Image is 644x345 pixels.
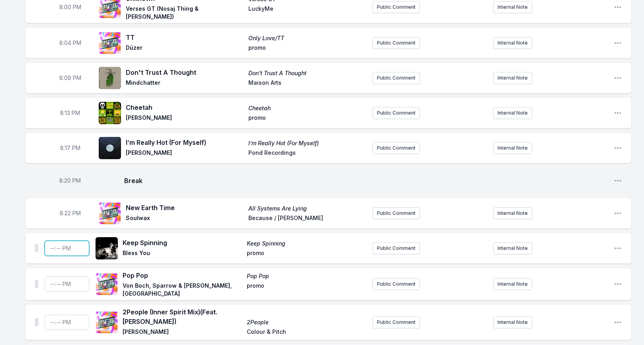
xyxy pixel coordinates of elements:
[248,69,366,77] span: Don't Trust A Thought
[493,142,532,154] button: Internal Note
[493,72,532,84] button: Internal Note
[123,282,242,298] span: Von Boch, Sparrow & [PERSON_NAME], [GEOGRAPHIC_DATA]
[614,39,622,47] button: Open playlist item options
[493,207,532,219] button: Internal Note
[99,67,121,89] img: Don't Trust A Thought
[99,102,121,124] img: Cheetah
[248,34,366,42] span: Only Love/TT
[248,5,366,21] span: LuckyMe
[123,328,242,337] span: [PERSON_NAME]
[493,37,532,49] button: Internal Note
[123,238,242,248] span: Keep Spinning
[614,318,622,326] button: Open playlist item options
[96,311,118,333] img: 2People
[126,5,244,21] span: Verses GT (Nosaj Thing & [PERSON_NAME])
[59,3,81,11] span: Timestamp
[247,249,366,259] span: promo
[126,79,244,88] span: Mindchatter
[96,237,118,259] img: Keep Spinning
[124,176,607,185] span: Break
[99,202,121,224] img: All Systems Are Lying
[126,149,244,158] span: [PERSON_NAME]
[614,109,622,117] button: Open playlist item options
[247,240,366,248] span: Keep Spinning
[493,107,532,119] button: Internal Note
[614,144,622,152] button: Open playlist item options
[373,316,420,328] button: Public Comment
[60,144,80,152] span: Timestamp
[248,114,366,123] span: promo
[96,273,118,295] img: Pop Pop
[99,137,121,159] img: I’m Really Hot (For Myself)
[60,109,80,117] span: Timestamp
[373,207,420,219] button: Public Comment
[493,316,532,328] button: Internal Note
[614,177,622,185] button: Open playlist item options
[126,114,244,123] span: [PERSON_NAME]
[373,37,420,49] button: Public Comment
[247,282,366,298] span: promo
[614,280,622,288] button: Open playlist item options
[373,142,420,154] button: Public Comment
[373,1,420,13] button: Public Comment
[248,139,366,147] span: I’m Really Hot (For Myself)
[59,177,81,185] span: Timestamp
[123,271,242,280] span: Pop Pop
[248,44,366,53] span: promo
[35,318,38,326] img: Drag Handle
[247,318,366,326] span: 2People
[45,277,89,292] input: Timestamp
[614,3,622,11] button: Open playlist item options
[126,214,244,224] span: Soulwax
[247,328,366,337] span: Colour & Pitch
[60,209,81,217] span: Timestamp
[493,278,532,290] button: Internal Note
[373,242,420,254] button: Public Comment
[45,315,89,330] input: Timestamp
[248,104,366,112] span: Cheetah
[45,241,89,256] input: Timestamp
[59,39,81,47] span: Timestamp
[126,68,244,77] span: Don't Trust A Thought
[126,138,244,147] span: I’m Really Hot (For Myself)
[373,107,420,119] button: Public Comment
[99,32,121,54] img: Only Love/TT
[373,72,420,84] button: Public Comment
[248,205,366,212] span: All Systems Are Lying
[248,214,366,224] span: Because / [PERSON_NAME]
[373,278,420,290] button: Public Comment
[126,203,244,212] span: New Earth Time
[614,244,622,252] button: Open playlist item options
[123,249,242,259] span: Bless You
[35,280,38,288] img: Drag Handle
[614,74,622,82] button: Open playlist item options
[247,272,366,280] span: Pop Pop
[123,307,242,326] span: 2People (Inner Spirit Mix) (Feat. [PERSON_NAME])
[59,74,81,82] span: Timestamp
[248,149,366,158] span: Pond Recordings
[493,242,532,254] button: Internal Note
[614,209,622,217] button: Open playlist item options
[126,103,244,112] span: Cheetah
[493,1,532,13] button: Internal Note
[248,79,366,88] span: Maison Arts
[35,244,38,252] img: Drag Handle
[126,33,244,42] span: TT
[126,44,244,53] span: Düzer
